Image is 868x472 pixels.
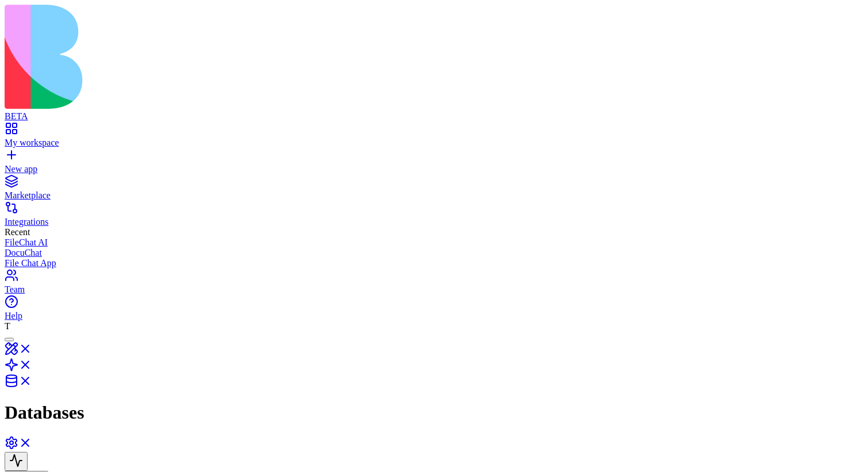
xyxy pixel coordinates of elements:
div: Marketplace [5,190,863,201]
a: DocuChat [5,248,863,258]
div: Help [5,311,863,321]
span: Recent [5,227,30,237]
div: Team [5,284,863,295]
a: Integrations [5,206,863,227]
a: File Chat App [5,258,863,268]
img: logo [5,5,466,109]
a: Marketplace [5,180,863,201]
a: My workspace [5,127,863,148]
div: My workspace [5,138,863,148]
a: BETA [5,101,863,122]
div: BETA [5,111,863,122]
a: New app [5,154,863,174]
a: Help [5,301,863,321]
span: T [5,321,10,331]
a: FileChat AI [5,237,863,248]
div: Integrations [5,217,863,227]
a: Team [5,274,863,295]
h1: Databases [5,402,863,423]
div: New app [5,164,863,174]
